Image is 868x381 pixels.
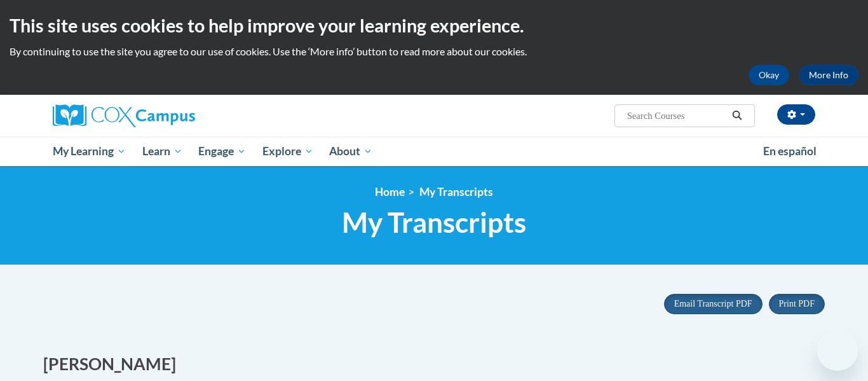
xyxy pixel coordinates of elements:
[134,137,191,166] a: Learn
[53,104,195,127] img: Cox Campus
[375,185,405,198] a: Home
[799,65,858,85] a: More Info
[34,137,834,166] div: Main menu
[817,330,858,371] iframe: Button to launch messaging window
[10,45,858,59] p: By continuing to use the site you agree to our use of cookies. Use the ‘More info’ button to read...
[10,13,858,38] h2: This site uses cookies to help improve your learning experience.
[777,104,815,125] button: Account Settings
[254,137,322,166] a: Explore
[419,185,493,198] span: My Transcripts
[198,144,246,159] span: Engage
[262,144,313,159] span: Explore
[755,138,825,165] a: En español
[190,137,254,166] a: Engage
[664,294,763,314] button: Email Transcript PDF
[749,65,789,85] button: Okay
[342,205,526,239] span: My Transcripts
[769,294,825,314] button: Print PDF
[329,144,372,159] span: About
[53,104,294,127] a: Cox Campus
[53,144,126,159] span: My Learning
[779,299,815,308] span: Print PDF
[728,108,747,123] button: Search
[674,299,752,308] span: Email Transcript PDF
[626,108,728,123] input: Search Courses
[44,137,134,166] a: My Learning
[43,352,424,376] h2: [PERSON_NAME]
[322,137,381,166] a: About
[763,144,817,158] span: En español
[142,144,182,159] span: Learn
